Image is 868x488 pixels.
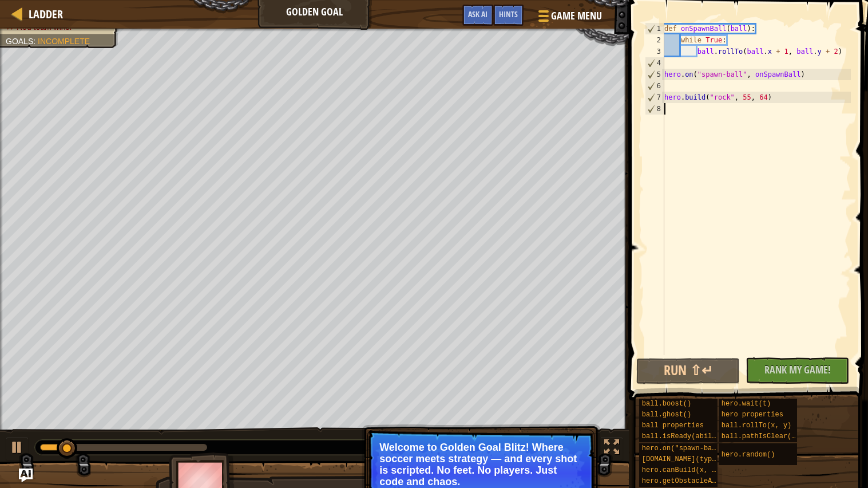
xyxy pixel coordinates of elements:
button: Run ⇧↵ [636,358,740,384]
div: 8 [645,103,664,115]
span: Goals [6,37,33,46]
span: Hints [499,9,518,19]
button: Ctrl + P: Play [6,437,29,461]
span: Ladder [29,6,63,22]
span: hero properties [722,411,783,419]
button: Rank My Game! [746,357,849,384]
button: Toggle fullscreen [600,437,623,461]
div: 1 [645,23,664,34]
span: ball.boost() [642,400,691,408]
span: ball.ghost() [642,411,691,419]
div: 2 [645,34,664,46]
span: ball.isReady(ability) [642,432,728,440]
span: hero.getObstacleAt(x, y) [642,477,741,485]
p: Welcome to Golden Goal Blitz! Where soccer meets strategy — and every shot is scripted. No feet. ... [379,442,582,487]
span: ball properties [642,422,704,430]
span: ball.pathIsClear(x, y) [722,432,812,440]
span: Rank My Game! [764,363,831,377]
span: hero.random() [722,451,775,459]
span: Game Menu [551,9,602,23]
div: 4 [645,57,664,69]
div: 3 [645,46,664,57]
span: hero.on("spawn-ball", f) [642,444,741,452]
a: Ladder [23,6,63,22]
span: ball.rollTo(x, y) [722,422,791,430]
span: Ask AI [468,9,487,19]
span: : [33,37,38,46]
button: Game Menu [529,5,609,32]
span: hero.wait(t) [722,400,771,408]
button: Ask AI [19,469,33,482]
div: 6 [645,80,664,92]
span: [DOMAIN_NAME](type, x, y) [642,455,745,463]
span: Incomplete [38,37,90,46]
div: 7 [645,92,664,103]
span: hero.canBuild(x, y) [642,466,720,474]
button: Ask AI [462,5,493,26]
div: 5 [645,69,664,80]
